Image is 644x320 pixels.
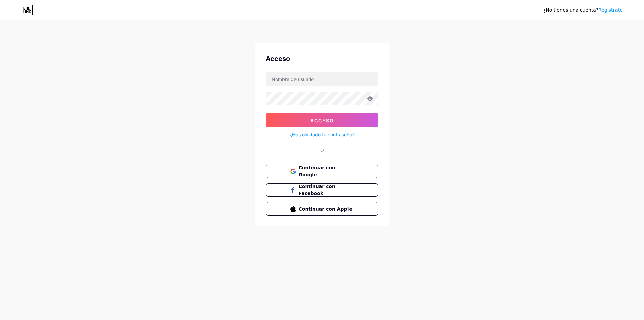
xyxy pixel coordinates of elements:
input: Nombre de usuario [266,72,378,86]
font: Acceso [310,118,334,123]
a: Regístrate [598,7,623,13]
button: Acceso [266,113,378,127]
font: Continuar con Facebook [299,184,335,196]
button: Continuar con Google [266,165,378,178]
a: ¿Has olvidado tu contraseña? [290,131,355,138]
button: Continuar con Apple [266,202,378,216]
font: Continuar con Apple [299,206,352,212]
font: O [320,147,324,153]
font: ¿No tienes una cuenta? [543,7,598,13]
font: Acceso [266,55,290,63]
button: Continuar con Facebook [266,183,378,197]
font: ¿Has olvidado tu contraseña? [290,132,355,137]
font: Continuar con Google [299,165,335,177]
